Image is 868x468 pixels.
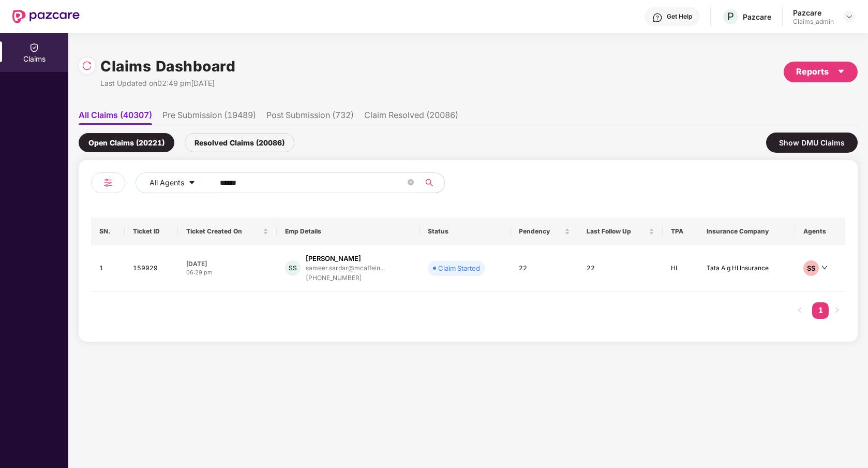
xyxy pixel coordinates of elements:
[162,110,256,125] li: Pre Submission (19489)
[812,302,829,319] li: 1
[587,227,647,236] span: Last Follow Up
[79,110,152,125] li: All Claims (40307)
[186,268,268,277] div: 06:29 pm
[125,217,178,245] th: Ticket ID
[102,177,114,189] img: svg+xml;base64,PHN2ZyB4bWxucz0iaHR0cDovL3d3dy53My5vcmcvMjAwMC9zdmciIHdpZHRoPSIyNCIgaGVpZ2h0PSIyNC...
[578,217,663,245] th: Last Follow Up
[511,217,578,245] th: Pendency
[797,307,803,313] span: left
[188,179,196,187] span: caret-down
[698,217,795,245] th: Insurance Company
[667,12,692,21] div: Get Help
[821,265,828,271] span: down
[837,67,845,76] span: caret-down
[266,110,354,125] li: Post Submission (732)
[364,110,458,125] li: Claim Resolved (20086)
[285,260,301,276] div: SS
[793,8,834,18] div: Pazcare
[812,302,829,318] a: 1
[408,179,414,185] span: close-circle
[125,245,178,292] td: 159929
[100,55,235,78] h1: Claims Dashboard
[803,260,819,276] div: SS
[29,42,39,53] img: svg+xml;base64,PHN2ZyBpZD0iQ2xhaW0iIHhtbG5zPSJodHRwOi8vd3d3LnczLm9yZy8yMDAwL3N2ZyIgd2lkdGg9IjIwIi...
[791,302,808,319] li: Previous Page
[793,18,834,26] div: Claims_admin
[511,245,578,292] td: 22
[136,172,218,193] button: All Agentscaret-down
[306,265,385,271] div: sameer.sardar@mcaffein...
[100,78,235,89] div: Last Updated on 02:49 pm[DATE]
[186,227,260,236] span: Ticket Created On
[79,133,174,152] div: Open Claims (20221)
[91,217,125,245] th: SN.
[727,10,734,23] span: P
[663,245,698,292] td: HI
[306,254,361,264] div: [PERSON_NAME]
[178,217,276,245] th: Ticket Created On
[743,12,771,22] div: Pazcare
[791,302,808,319] button: left
[698,245,795,292] td: Tata Aig HI Insurance
[766,133,858,153] div: Show DMU Claims
[420,217,511,245] th: Status
[652,12,663,23] img: svg+xml;base64,PHN2ZyBpZD0iSGVscC0zMngzMiIgeG1sbnM9Imh0dHA6Ly93d3cudzMub3JnLzIwMDAvc3ZnIiB3aWR0aD...
[91,245,125,292] td: 1
[663,217,698,245] th: TPA
[186,259,268,268] div: [DATE]
[845,12,854,21] img: svg+xml;base64,PHN2ZyBpZD0iRHJvcGRvd24tMzJ4MzIiIHhtbG5zPSJodHRwOi8vd3d3LnczLm9yZy8yMDAwL3N2ZyIgd2...
[829,302,845,319] button: right
[519,227,562,236] span: Pendency
[578,245,663,292] td: 22
[185,133,294,152] div: Resolved Claims (20086)
[149,177,184,188] span: All Agents
[834,307,840,313] span: right
[82,61,92,71] img: svg+xml;base64,PHN2ZyBpZD0iUmVsb2FkLTMyeDMyIiB4bWxucz0iaHR0cDovL3d3dy53My5vcmcvMjAwMC9zdmciIHdpZH...
[829,302,845,319] li: Next Page
[277,217,420,245] th: Emp Details
[419,172,445,193] button: search
[796,65,845,78] div: Reports
[795,217,845,245] th: Agents
[408,178,414,188] span: close-circle
[306,273,385,283] div: [PHONE_NUMBER]
[12,10,80,23] img: New Pazcare Logo
[438,263,480,273] div: Claim Started
[419,179,439,187] span: search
